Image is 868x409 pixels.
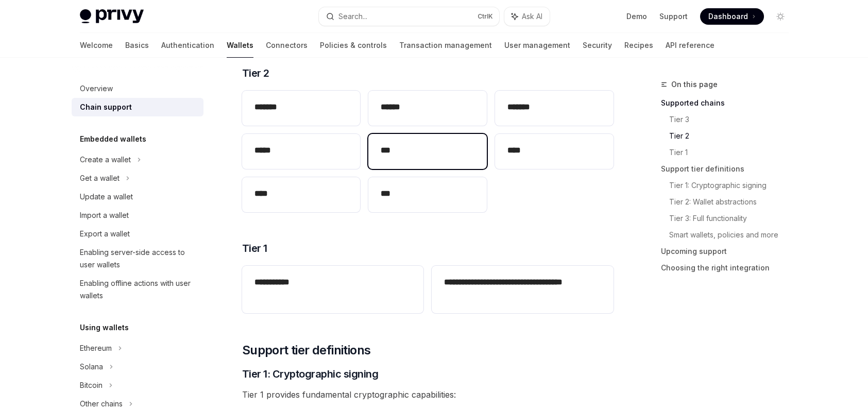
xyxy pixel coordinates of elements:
[72,274,203,305] a: Enabling offline actions with user wallets
[72,79,203,98] a: Overview
[338,10,367,23] div: Search...
[161,33,214,58] a: Authentication
[80,277,197,302] div: Enabling offline actions with user wallets
[669,210,797,227] a: Tier 3: Full functionality
[242,342,371,359] span: Support tier definitions
[626,11,647,22] a: Demo
[399,33,492,58] a: Transaction management
[669,111,797,128] a: Tier 3
[72,225,203,243] a: Export a wallet
[80,209,129,221] div: Import a wallet
[80,82,113,95] div: Overview
[661,161,797,177] a: Support tier definitions
[242,387,614,402] span: Tier 1 provides fundamental cryptographic capabilities:
[80,33,113,58] a: Welcome
[242,241,267,255] span: Tier 1
[80,321,129,334] h5: Using wallets
[772,8,789,25] button: Toggle dark mode
[669,144,797,161] a: Tier 1
[478,12,493,21] span: Ctrl K
[666,33,714,58] a: API reference
[661,260,797,276] a: Choosing the right integration
[700,8,764,25] a: Dashboard
[669,227,797,243] a: Smart wallets, policies and more
[80,133,146,145] h5: Embedded wallets
[659,11,688,22] a: Support
[661,95,797,111] a: Supported chains
[522,11,542,22] span: Ask AI
[72,98,203,116] a: Chain support
[661,243,797,260] a: Upcoming support
[624,33,653,58] a: Recipes
[708,11,748,22] span: Dashboard
[266,33,308,58] a: Connectors
[242,367,379,381] span: Tier 1: Cryptographic signing
[320,33,387,58] a: Policies & controls
[80,154,131,166] div: Create a wallet
[504,7,550,26] button: Ask AI
[72,243,203,274] a: Enabling server-side access to user wallets
[669,128,797,144] a: Tier 2
[504,33,570,58] a: User management
[671,78,718,91] span: On this page
[80,228,130,240] div: Export a wallet
[80,101,132,113] div: Chain support
[72,206,203,225] a: Import a wallet
[80,246,197,271] div: Enabling server-side access to user wallets
[125,33,149,58] a: Basics
[80,191,133,203] div: Update a wallet
[227,33,253,58] a: Wallets
[72,188,203,206] a: Update a wallet
[80,342,112,354] div: Ethereum
[80,172,120,184] div: Get a wallet
[669,194,797,210] a: Tier 2: Wallet abstractions
[583,33,612,58] a: Security
[669,177,797,194] a: Tier 1: Cryptographic signing
[80,379,103,391] div: Bitcoin
[242,66,269,80] span: Tier 2
[80,9,144,24] img: light logo
[80,361,103,373] div: Solana
[319,7,499,26] button: Search...CtrlK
